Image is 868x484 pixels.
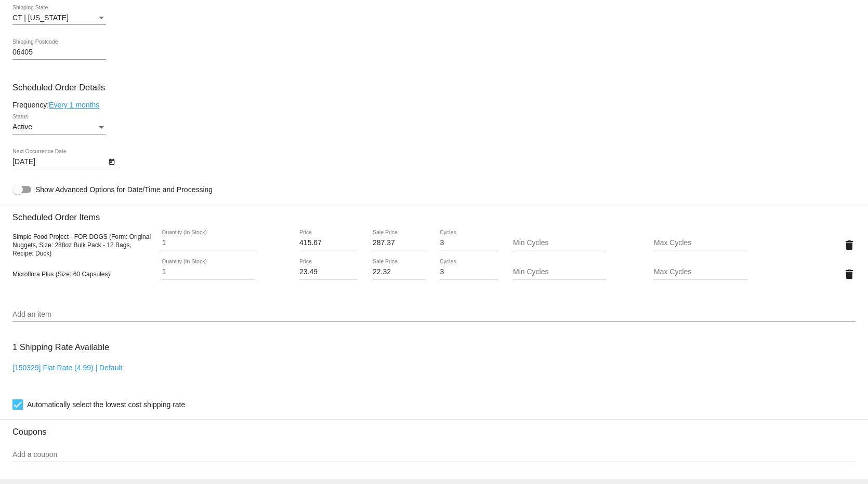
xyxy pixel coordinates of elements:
[12,123,106,131] mat-select: Status
[12,83,856,92] h3: Scheduled Order Details
[299,239,358,247] input: Price
[12,311,856,319] input: Add an item
[12,101,856,109] div: Frequency:
[440,268,498,276] input: Cycles
[12,364,122,372] a: [150329] Flat Rate (4.99) | Default
[12,158,106,166] input: Next Occurrence Date
[513,268,607,276] input: Min Cycles
[654,239,747,247] input: Max Cycles
[12,451,856,459] input: Add a coupon
[12,419,856,437] h3: Coupons
[843,239,856,251] mat-icon: delete
[162,239,255,247] input: Quantity (In Stock)
[106,156,117,167] button: Open calendar
[12,233,151,257] span: Simple Food Project - FOR DOGS (Form: Original Nuggets, Size: 288oz Bulk Pack - 12 Bags, Recipe: ...
[440,239,498,247] input: Cycles
[12,205,856,222] h3: Scheduled Order Items
[654,268,747,276] input: Max Cycles
[12,14,106,22] mat-select: Shipping State
[513,239,607,247] input: Min Cycles
[12,48,106,57] input: Shipping Postcode
[373,268,425,276] input: Sale Price
[12,336,109,358] h3: 1 Shipping Rate Available
[35,184,213,195] span: Show Advanced Options for Date/Time and Processing
[12,271,110,278] span: Microflora Plus (Size: 60 Capsules)
[27,398,185,411] span: Automatically select the lowest cost shipping rate
[49,101,99,109] a: Every 1 months
[299,268,358,276] input: Price
[373,239,425,247] input: Sale Price
[843,268,856,280] mat-icon: delete
[162,268,255,276] input: Quantity (In Stock)
[12,14,69,22] span: CT | [US_STATE]
[12,123,32,131] span: Active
